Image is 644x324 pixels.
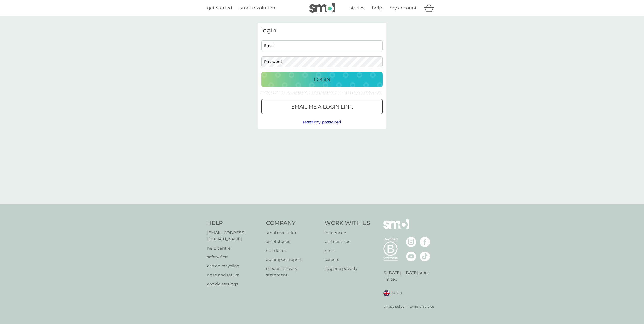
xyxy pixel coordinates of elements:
[291,103,353,111] p: Email me a login link
[325,265,370,272] a: hygiene poverty
[292,92,293,94] p: ●
[321,92,322,94] p: ●
[356,92,357,94] p: ●
[269,92,270,94] p: ●
[375,92,376,94] p: ●
[315,92,316,94] p: ●
[372,4,382,12] a: help
[325,238,370,245] p: partnerships
[261,92,262,94] p: ●
[271,92,272,94] p: ●
[367,92,368,94] p: ●
[314,75,330,84] p: Login
[401,292,402,295] img: select a new location
[350,92,351,94] p: ●
[266,238,320,245] a: smol stories
[261,27,383,34] h3: login
[342,92,343,94] p: ●
[390,5,417,11] span: my account
[369,92,370,94] p: ●
[383,269,437,282] p: © [DATE] - [DATE] smol limited
[410,304,434,309] a: terms of service
[346,92,347,94] p: ●
[379,92,380,94] p: ●
[383,304,404,309] p: privacy policy
[325,230,370,236] a: influencers
[275,92,276,94] p: ●
[350,5,364,11] span: stories
[406,251,416,261] img: visit the smol Youtube page
[424,3,437,13] div: basket
[266,248,320,254] a: our claims
[319,92,320,94] p: ●
[207,245,261,252] p: help centre
[327,92,328,94] p: ●
[390,4,417,12] a: my account
[306,92,307,94] p: ●
[266,230,320,236] p: smol revolution
[365,92,366,94] p: ●
[207,281,261,287] a: cookie settings
[207,254,261,260] a: safety first
[303,120,341,124] span: reset my password
[296,92,297,94] p: ●
[281,92,282,94] p: ●
[266,219,320,227] h4: Company
[207,263,261,269] a: carton recycling
[207,272,261,278] a: rinse and return
[309,3,335,13] img: smol
[325,248,370,254] p: press
[383,290,390,296] img: UK flag
[302,92,303,94] p: ●
[311,92,312,94] p: ●
[308,92,309,94] p: ●
[377,92,378,94] p: ●
[286,92,287,94] p: ●
[310,92,311,94] p: ●
[313,92,314,94] p: ●
[261,99,383,114] button: Email me a login link
[207,230,261,242] p: [EMAIL_ADDRESS][DOMAIN_NAME]
[267,92,268,94] p: ●
[288,92,289,94] p: ●
[304,92,305,94] p: ●
[207,219,261,227] h4: Help
[331,92,332,94] p: ●
[263,92,264,94] p: ●
[279,92,280,94] p: ●
[325,256,370,263] a: careers
[354,92,355,94] p: ●
[336,92,337,94] p: ●
[298,92,299,94] p: ●
[277,92,278,94] p: ●
[240,4,275,12] a: smol revolution
[207,5,232,11] span: get started
[317,92,318,94] p: ●
[207,4,232,12] a: get started
[283,92,284,94] p: ●
[294,92,295,94] p: ●
[420,251,430,261] img: visit the smol Tiktok page
[371,92,372,94] p: ●
[266,265,320,278] p: modern slavery statement
[373,92,374,94] p: ●
[360,92,361,94] p: ●
[383,219,409,236] img: smol
[348,92,349,94] p: ●
[285,92,286,94] p: ●
[266,256,320,263] a: our impact report
[363,92,364,94] p: ●
[352,92,353,94] p: ●
[372,5,382,11] span: help
[325,92,326,94] p: ●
